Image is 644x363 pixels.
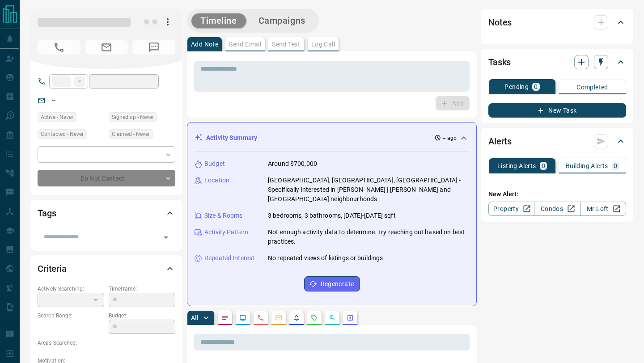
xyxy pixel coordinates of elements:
span: Contacted - Never [41,130,84,139]
p: Budget: [109,312,175,320]
p: Actively Searching: [38,285,104,293]
p: Listing Alerts [497,163,536,169]
h2: Tasks [488,55,511,69]
a: Mr.Loft [580,202,626,216]
button: New Task [488,103,626,118]
svg: Requests [311,314,318,321]
p: Search Range: [38,312,104,320]
p: Repeated Interest [204,253,254,263]
p: [GEOGRAPHIC_DATA], [GEOGRAPHIC_DATA], [GEOGRAPHIC_DATA] - Specifically interested in [PERSON_NAME... [268,176,469,204]
p: Location [204,176,229,185]
div: Tasks [488,51,626,73]
svg: Notes [221,314,229,321]
svg: Agent Actions [347,314,354,321]
p: Building Alerts [566,163,608,169]
h2: Alerts [488,134,512,148]
button: Open [160,231,172,244]
h2: Tags [38,206,56,220]
p: Add Note [191,41,218,47]
p: Areas Searched: [38,339,175,347]
button: Campaigns [250,13,314,28]
p: 3 bedrooms, 3 bathrooms, [DATE]-[DATE] sqft [268,211,396,220]
button: Timeline [191,13,246,28]
p: Size & Rooms [204,211,243,220]
svg: Listing Alerts [293,314,300,321]
p: Timeframe: [109,285,175,293]
p: New Alert: [488,190,626,199]
p: All [191,315,198,321]
span: Active - Never [41,113,73,122]
p: -- - -- [38,320,104,334]
div: Tags [38,203,175,224]
p: Completed [576,84,608,90]
p: Activity Summary [206,133,257,143]
h2: Notes [488,15,512,30]
p: 0 [534,84,538,90]
p: Around $700,000 [268,159,317,169]
p: Pending [504,84,529,90]
svg: Calls [257,314,264,321]
div: Alerts [488,131,626,152]
div: Notes [488,12,626,33]
div: Activity Summary-- ago [195,130,469,146]
span: Claimed - Never [112,130,150,139]
span: Signed up - Never [112,113,154,122]
p: Not enough activity data to determine. Try reaching out based on best practices. [268,228,469,246]
button: Regenerate [304,276,360,291]
p: Budget [204,159,225,169]
svg: Emails [275,314,282,321]
a: Property [488,202,534,216]
a: Condos [534,202,580,216]
p: 0 [542,163,545,169]
p: -- ago [443,134,457,142]
a: -- [52,97,55,104]
h2: Criteria [38,262,67,276]
span: No Number [38,40,80,55]
p: Activity Pattern [204,228,248,237]
span: No Number [132,40,175,55]
p: 0 [614,163,617,169]
p: No repeated views of listings or buildings [268,253,383,263]
svg: Lead Browsing Activity [239,314,246,321]
div: Criteria [38,258,175,279]
span: No Email [85,40,128,55]
div: Do Not Contact [38,170,175,186]
svg: Opportunities [329,314,336,321]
